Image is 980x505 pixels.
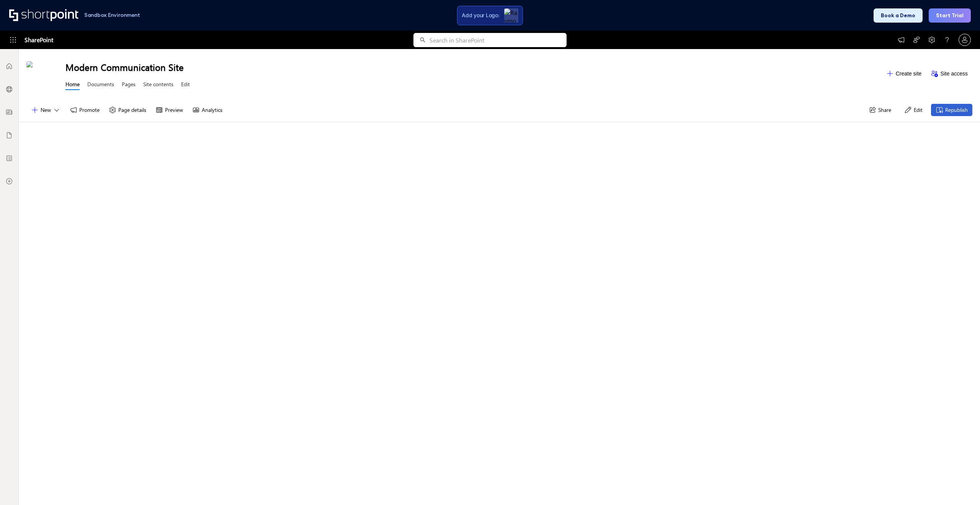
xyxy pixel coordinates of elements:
[926,67,972,80] button: Site access
[65,80,80,90] a: Home
[874,8,923,23] button: Book a Demo
[504,8,518,23] img: Raymond-IS-Central_red-black_Logo.png
[26,61,58,86] img: Raymond-IS-Central_red-black_Logo.png
[430,33,567,47] input: Search in SharePoint
[462,12,499,19] span: Add your Logo:
[65,61,882,73] h1: Modern Communication Site
[900,104,927,116] button: Edit
[931,104,972,116] button: Republish
[143,80,173,90] a: Site contents
[84,13,140,17] h1: Sandbox Environment
[151,104,188,116] button: Preview
[65,104,104,116] button: Promote
[864,104,896,116] button: Share
[181,80,190,90] a: Edit
[882,67,926,80] button: Create site
[24,31,53,49] span: SharePoint
[87,80,114,90] a: Documents
[942,468,980,505] iframe: Chat Widget
[929,8,971,23] button: Start Trial
[188,104,227,116] button: Analytics
[104,104,151,116] button: Page details
[26,104,65,116] button: New
[122,80,136,90] a: Pages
